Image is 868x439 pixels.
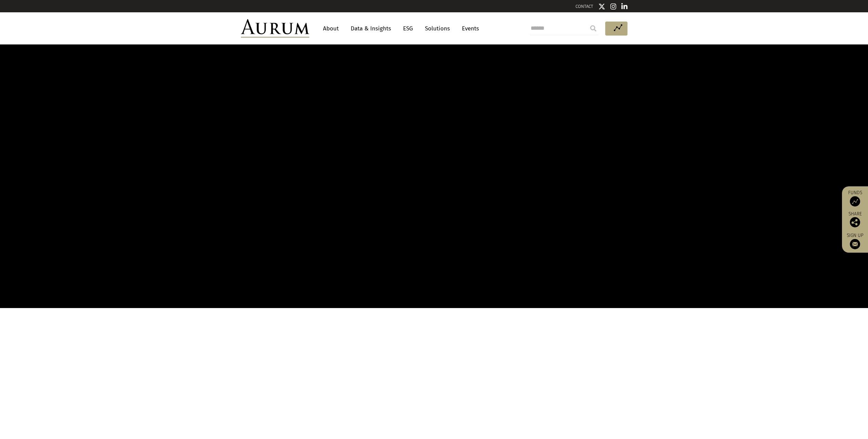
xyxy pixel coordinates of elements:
[845,190,865,207] a: Funds
[247,364,621,382] span: Aurum is a hedge fund investment specialist focused solely on selecting hedge funds and managing ...
[422,22,453,35] a: Solutions
[850,239,860,249] img: Sign up to our newsletter
[575,4,593,9] a: CONTACT
[241,19,309,38] img: Aurum
[598,3,605,10] img: Twitter icon
[347,22,394,35] a: Data & Insights
[458,22,479,35] a: Events
[850,196,860,207] img: Access Funds
[586,22,600,35] input: Submit
[403,240,465,257] a: Solutions
[845,232,865,249] a: Sign up
[370,223,498,233] span: Solutions to enhance any portfolio
[621,3,627,10] img: Linkedin icon
[320,22,342,35] a: About
[845,212,865,227] div: Share
[610,3,617,10] img: Instagram icon
[850,217,860,227] img: Share this post
[400,22,416,35] a: ESG
[416,342,452,352] h5: What we do
[242,389,626,417] span: Aurum believe investors should have access to the industry’s best hedge fund managers and solutio...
